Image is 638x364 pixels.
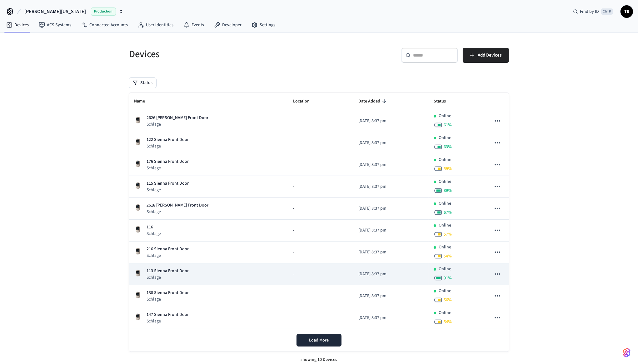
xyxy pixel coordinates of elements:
img: SeamLogoGradient.69752ec5.svg [623,348,631,358]
p: [DATE] 8:37 pm [358,249,424,256]
p: 147 Sienna Front Door [147,312,189,318]
span: - [293,293,294,299]
p: Online [439,222,451,229]
span: Ctrl K [601,8,613,15]
button: Status [129,78,156,88]
p: 2626 [PERSON_NAME] Front Door [147,115,208,121]
span: TB [621,6,632,17]
p: Schlage [147,187,189,193]
span: - [293,118,294,124]
a: Developer [209,19,247,31]
button: TB [621,5,633,18]
span: Find by ID [580,8,599,15]
span: Production [91,7,116,16]
p: 122 Sienna Front Door [147,137,189,143]
img: Schlage Sense Smart Deadbolt with Camelot Trim, Front [134,291,142,299]
p: Online [439,157,451,163]
a: Events [178,19,209,31]
img: Schlage Sense Smart Deadbolt with Camelot Trim, Front [134,138,142,146]
span: 54 % [444,319,452,325]
p: Schlage [147,274,189,281]
p: Schlage [147,318,189,324]
span: - [293,227,294,234]
p: [DATE] 8:37 pm [358,118,424,124]
p: 2618 [PERSON_NAME] Front Door [147,202,208,209]
p: Online [439,310,451,316]
span: 59 % [444,166,452,172]
table: sticky table [129,93,509,329]
img: Schlage Sense Smart Deadbolt with Camelot Trim, Front [134,204,142,211]
a: User Identities [133,19,178,31]
p: Online [439,266,451,272]
p: Online [439,244,451,251]
h5: Devices [129,48,315,61]
span: - [293,205,294,212]
span: - [293,162,294,168]
span: 54 % [444,253,452,259]
img: Schlage Sense Smart Deadbolt with Camelot Trim, Front [134,269,142,277]
span: Load More [309,337,329,343]
p: 176 Sienna Front Door [147,158,189,165]
p: Online [439,200,451,207]
a: Connected Accounts [76,19,133,31]
img: Schlage Sense Smart Deadbolt with Camelot Trim, Front [134,182,142,189]
span: - [293,271,294,277]
p: Schlage [147,143,189,149]
p: [DATE] 8:37 pm [358,183,424,190]
a: Devices [1,19,34,31]
p: Schlage [147,231,161,237]
p: 138 Sienna Front Door [147,290,189,296]
p: [DATE] 8:37 pm [358,227,424,234]
p: Schlage [147,165,189,171]
span: 89 % [444,187,452,194]
span: - [293,140,294,146]
button: Add Devices [463,48,509,63]
p: Online [439,178,451,185]
p: [DATE] 8:37 pm [358,162,424,168]
p: [DATE] 8:37 pm [358,315,424,321]
img: Schlage Sense Smart Deadbolt with Camelot Trim, Front [134,116,142,124]
span: [PERSON_NAME][US_STATE] [24,8,86,15]
a: ACS Systems [34,19,76,31]
img: Schlage Sense Smart Deadbolt with Camelot Trim, Front [134,247,142,255]
p: 113 Sienna Front Door [147,268,189,274]
span: 67 % [444,209,452,216]
span: - [293,315,294,321]
p: 115 Sienna Front Door [147,180,189,187]
p: Schlage [147,296,189,302]
button: Load More [297,334,341,347]
p: Schlage [147,252,189,259]
p: 216 Sienna Front Door [147,246,189,252]
span: 63 % [444,144,452,150]
p: Schlage [147,209,208,215]
img: Schlage Sense Smart Deadbolt with Camelot Trim, Front [134,160,142,167]
p: [DATE] 8:37 pm [358,205,424,212]
p: Online [439,135,451,141]
p: 116 [147,224,161,231]
span: Location [293,97,318,106]
p: Online [439,288,451,294]
p: [DATE] 8:37 pm [358,293,424,299]
span: - [293,183,294,190]
span: 56 % [444,297,452,303]
span: 61 % [444,122,452,128]
p: [DATE] 8:37 pm [358,271,424,277]
p: Online [439,113,451,119]
span: Date Added [358,97,388,106]
span: Status [434,97,454,106]
img: Schlage Sense Smart Deadbolt with Camelot Trim, Front [134,226,142,233]
span: 91 % [444,275,452,281]
span: Name [134,97,153,106]
a: Settings [247,19,280,31]
span: 57 % [444,231,452,237]
p: Schlage [147,121,208,127]
span: Add Devices [478,51,501,59]
p: [DATE] 8:37 pm [358,140,424,146]
img: Schlage Sense Smart Deadbolt with Camelot Trim, Front [134,313,142,321]
div: Find by IDCtrl K [568,6,618,17]
span: - [293,249,294,256]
